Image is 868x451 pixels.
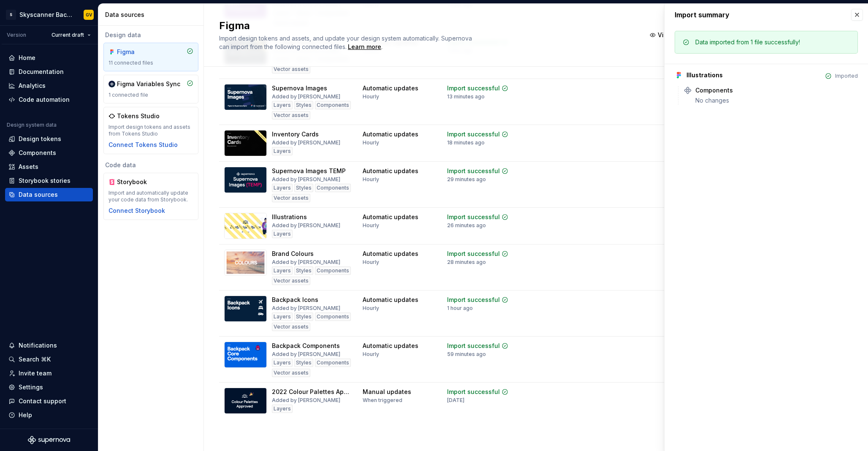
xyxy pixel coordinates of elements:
[28,436,70,444] svg: Supernova Logo
[19,135,61,143] div: Design tokens
[108,60,193,66] div: 11 connected files
[447,167,500,175] div: Import successful
[447,213,500,221] div: Import successful
[675,10,730,20] div: Import summary
[52,32,84,38] span: Current draft
[363,93,379,100] div: Hourly
[2,5,96,24] button: SSkyscanner BackpackGV
[108,92,193,98] div: 1 connected file
[6,10,16,20] div: S
[105,11,200,19] div: Data sources
[272,312,293,321] div: Layers
[272,405,293,413] div: Layers
[272,266,293,275] div: Layers
[19,95,70,104] div: Code automation
[5,146,93,160] a: Components
[363,259,379,266] div: Hourly
[272,167,346,175] div: Supernova Images TEMP
[294,266,313,275] div: Styles
[5,353,93,366] button: Search ⌘K
[447,259,486,266] div: 28 minutes ago
[272,230,293,238] div: Layers
[272,250,314,258] div: Brand Colours
[19,177,71,185] div: Storybook stories
[272,359,293,367] div: Layers
[658,31,701,39] span: View summary
[315,184,351,192] div: Components
[48,29,95,41] button: Current draft
[272,369,310,377] div: Vector assets
[219,19,635,33] h2: Figma
[108,141,178,149] div: Connect Tokens Studio
[447,139,485,146] div: 18 minutes ago
[19,11,73,19] div: Skyscanner Backpack
[5,408,93,422] button: Help
[294,184,313,192] div: Styles
[272,296,318,304] div: Backpack Icons
[646,27,706,43] button: View summary
[835,73,858,79] div: Imported
[272,351,340,358] div: Added by [PERSON_NAME]
[363,351,379,358] div: Hourly
[363,176,379,183] div: Hourly
[315,359,351,367] div: Components
[19,369,52,378] div: Invite team
[7,122,57,128] div: Design system data
[108,206,165,215] button: Connect Storybook
[272,305,340,312] div: Added by [PERSON_NAME]
[695,96,858,105] div: No changes
[108,190,193,203] div: Import and automatically update your code data from Storybook.
[5,132,93,146] a: Design tokens
[103,173,198,220] a: StorybookImport and automatically update your code data from Storybook.Connect Storybook
[19,163,38,171] div: Assets
[363,397,402,404] div: When triggered
[272,111,310,120] div: Vector assets
[686,71,723,79] div: Illustrations
[19,149,56,157] div: Components
[219,35,474,50] span: Import design tokens and assets, and update your design system automatically. Supernova can impor...
[272,84,327,92] div: Supernova Images
[272,342,340,350] div: Backpack Components
[5,79,93,92] a: Analytics
[294,359,313,367] div: Styles
[315,312,351,321] div: Components
[5,160,93,174] a: Assets
[272,101,293,109] div: Layers
[272,139,340,146] div: Added by [PERSON_NAME]
[5,188,93,201] a: Data sources
[117,80,180,88] div: Figma Variables Sync
[117,48,157,56] div: Figma
[19,82,46,90] div: Analytics
[272,176,340,183] div: Added by [PERSON_NAME]
[103,43,198,71] a: Figma11 connected files
[272,277,310,285] div: Vector assets
[363,84,418,92] div: Automatic updates
[447,176,486,183] div: 29 minutes ago
[447,130,500,139] div: Import successful
[5,93,93,106] a: Code automation
[447,93,485,100] div: 13 minutes ago
[272,222,340,229] div: Added by [PERSON_NAME]
[447,84,500,92] div: Import successful
[19,397,66,405] div: Contact support
[447,397,464,404] div: [DATE]
[447,388,500,396] div: Import successful
[5,65,93,79] a: Documentation
[272,130,319,139] div: Inventory Cards
[7,32,26,38] div: Version
[348,43,381,51] div: Learn more
[447,342,500,350] div: Import successful
[447,250,500,258] div: Import successful
[5,367,93,380] a: Invite team
[272,397,340,404] div: Added by [PERSON_NAME]
[5,339,93,352] button: Notifications
[272,184,293,192] div: Layers
[5,51,93,65] a: Home
[272,147,293,155] div: Layers
[5,394,93,408] button: Contact support
[272,194,310,202] div: Vector assets
[363,250,418,258] div: Automatic updates
[363,139,379,146] div: Hourly
[19,411,32,419] div: Help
